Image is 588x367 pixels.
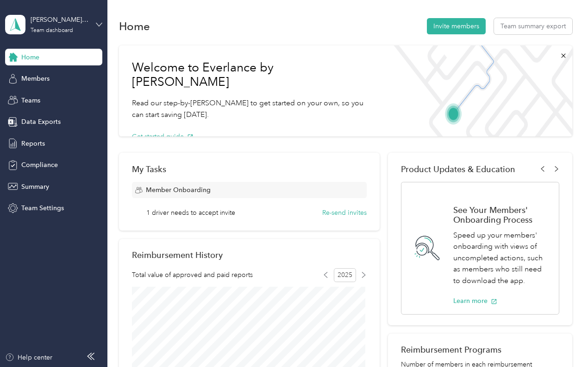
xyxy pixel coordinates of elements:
[387,45,572,136] img: Welcome to everlance
[401,345,559,354] h2: Reimbursement Programs
[132,97,374,120] p: Read our step-by-[PERSON_NAME] to get started on your own, so you can start saving [DATE].
[322,208,367,218] button: Re-send invites
[401,164,515,174] span: Product Updates & Education
[453,296,497,306] button: Learn more
[21,96,40,105] span: Teams
[132,164,367,174] div: My Tasks
[494,18,572,34] button: Team summary export
[146,185,211,195] span: Member Onboarding
[21,139,45,148] span: Reports
[536,315,588,367] iframe: Everlance-gr Chat Button Frame
[21,52,39,62] span: Home
[21,203,64,213] span: Team Settings
[5,353,52,362] button: Help center
[21,74,50,84] span: Members
[31,15,88,25] div: [PERSON_NAME] team
[132,270,253,280] span: Total value of approved and paid reports
[132,250,223,260] h2: Reimbursement History
[21,160,58,170] span: Compliance
[132,60,374,90] h1: Welcome to Everlance by [PERSON_NAME]
[453,205,549,225] h1: See Your Members' Onboarding Process
[453,230,549,287] p: Speed up your members' onboarding with views of uncompleted actions, such as members who still ne...
[146,208,235,218] span: 1 driver needs to accept invite
[119,21,150,31] h1: Home
[132,132,194,142] button: Get started guide
[21,182,49,192] span: Summary
[21,117,61,127] span: Data Exports
[427,18,486,34] button: Invite members
[31,28,73,33] div: Team dashboard
[334,268,356,282] span: 2025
